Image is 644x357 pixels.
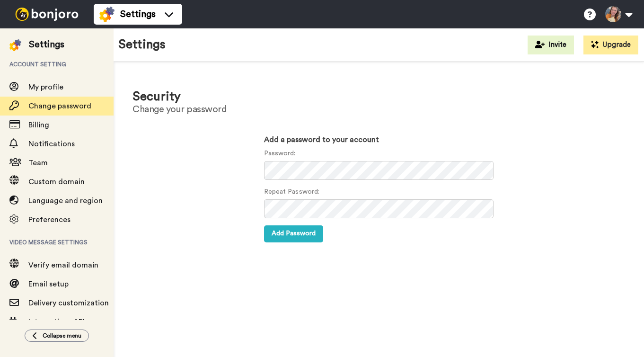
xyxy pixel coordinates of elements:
span: Notifications [28,140,75,148]
span: Team [28,159,48,167]
span: Delivery customization [28,299,109,307]
span: Integrations API [28,318,85,326]
label: Repeat Password: [264,187,319,197]
h1: Settings [118,38,166,52]
span: Verify email domain [28,261,98,269]
h3: Add a password to your account [264,136,494,144]
span: Email setup [28,280,69,288]
span: Change password [28,102,91,110]
span: Billing [28,121,49,129]
label: Password: [264,149,296,159]
img: settings-colored.svg [9,39,21,51]
span: Preferences [28,216,71,223]
span: Add Password [272,230,316,237]
span: My profile [28,83,63,91]
button: Invite [528,36,574,54]
span: Custom domain [28,178,85,186]
img: bj-logo-header-white.svg [11,8,82,21]
span: Collapse menu [43,332,81,339]
button: Collapse menu [25,330,89,342]
h1: Security [132,90,625,104]
span: Language and region [28,197,103,205]
h2: Change your password [132,104,625,115]
span: Settings [120,8,156,21]
img: settings-colored.svg [99,7,115,22]
div: Settings [29,38,64,51]
button: Upgrade [583,36,638,54]
button: Add Password [264,225,323,242]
